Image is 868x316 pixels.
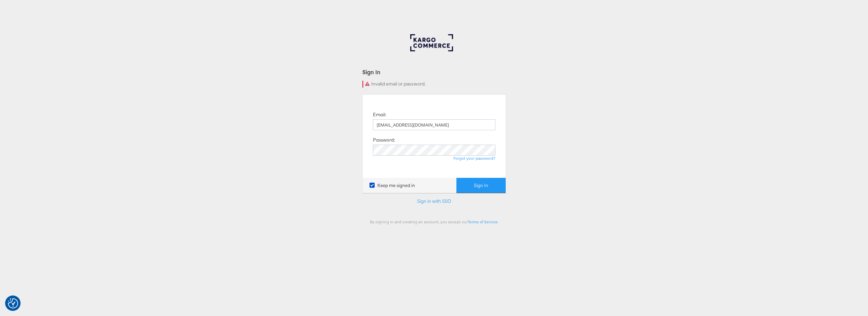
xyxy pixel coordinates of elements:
button: Sign In [456,178,506,193]
label: Password: [373,137,395,143]
a: Forgot your password? [453,156,495,161]
a: Sign in with SSO [417,198,451,204]
input: Email [373,119,495,130]
img: Revisit consent button [8,298,18,308]
label: Keep me signed in [370,182,415,189]
div: Sign In [362,68,506,76]
button: Consent Preferences [8,298,18,308]
a: Terms of Service [468,219,498,224]
label: Email: [373,111,386,118]
div: By signing in and creating an account, you accept our . [362,219,506,224]
div: Invalid email or password. [362,81,506,88]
